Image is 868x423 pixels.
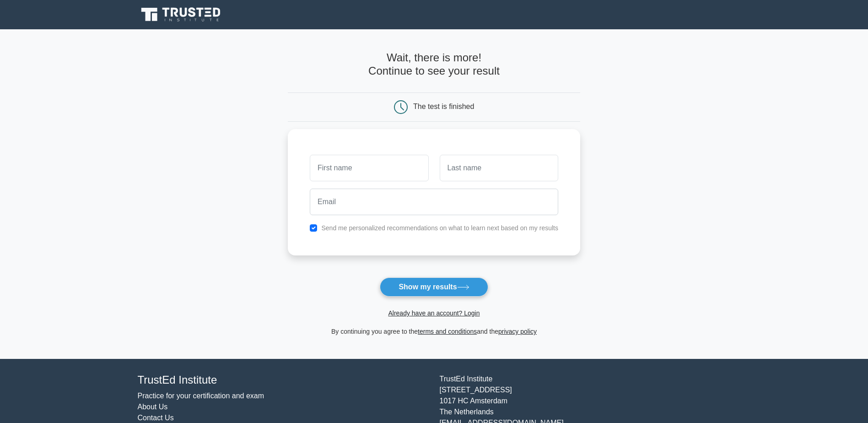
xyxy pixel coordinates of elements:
input: Last name [440,155,558,181]
a: About Us [138,403,168,411]
a: Contact Us [138,414,174,422]
a: Practice for your certification and exam [138,392,264,400]
input: First name [310,155,428,181]
label: Send me personalized recommendations on what to learn next based on my results [321,224,558,232]
input: Email [310,189,558,215]
a: terms and conditions [418,328,477,335]
button: Show my results [380,277,488,297]
h4: TrustEd Institute [138,374,429,387]
a: Already have an account? Login [388,309,480,317]
div: By continuing you agree to the and the [282,326,586,337]
a: privacy policy [498,328,537,335]
div: The test is finished [413,103,474,110]
h4: Wait, there is more! Continue to see your result [288,51,580,78]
